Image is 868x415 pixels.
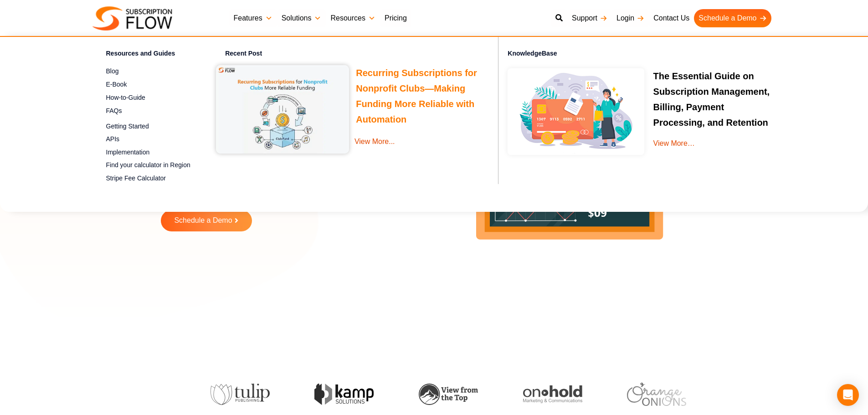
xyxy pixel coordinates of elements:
a: Getting Started [106,121,194,132]
h4: KnowledgeBase [508,44,787,64]
a: Recurring Subscriptions for Nonprofit Clubs—Making Funding More Reliable with Automation [356,68,477,127]
a: View More… [653,139,695,147]
a: Find your calculator in Region [106,160,194,171]
a: Stripe Fee Calculator [106,173,194,184]
a: Resources [326,9,380,27]
h4: Resources and Guides [106,48,194,61]
a: Schedule a Demo [161,210,252,231]
a: Solutions [277,9,326,27]
img: Subscriptionflow [92,6,172,31]
a: Schedule a Demo [694,9,771,27]
img: orange-onions [625,383,684,406]
img: Recurring Subscriptions for Nonprofit Clubs [216,65,349,154]
a: Contact Us [649,9,694,27]
a: Features [229,9,277,27]
img: kamp-solution [312,384,371,405]
h4: Recent Post [225,48,491,61]
img: Online-recurring-Billing-software [503,64,648,159]
span: FAQs [106,106,122,116]
span: E-Book [106,80,127,89]
p: The Essential Guide on Subscription Management, Billing, Payment Processing, and Retention [653,68,774,130]
a: FAQs [106,105,194,116]
span: How-to-Guide [106,93,145,102]
a: How-to-Guide [106,92,194,103]
span: APIs [106,134,120,144]
a: Login [612,9,649,27]
div: Open Intercom Messenger [837,384,859,406]
a: Implementation [106,147,194,158]
a: Blog [106,66,194,77]
a: APIs [106,134,194,145]
img: onhold-marketing [520,385,580,404]
span: Getting Started [106,122,149,131]
span: Implementation [106,148,150,157]
span: Schedule a Demo [174,217,232,225]
a: Pricing [380,9,411,27]
span: Blog [106,67,119,76]
img: view-from-the-top [416,384,476,405]
a: Support [567,9,612,27]
a: View More... [354,135,482,161]
img: tulip-publishing [208,384,267,405]
a: E-Book [106,79,194,90]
